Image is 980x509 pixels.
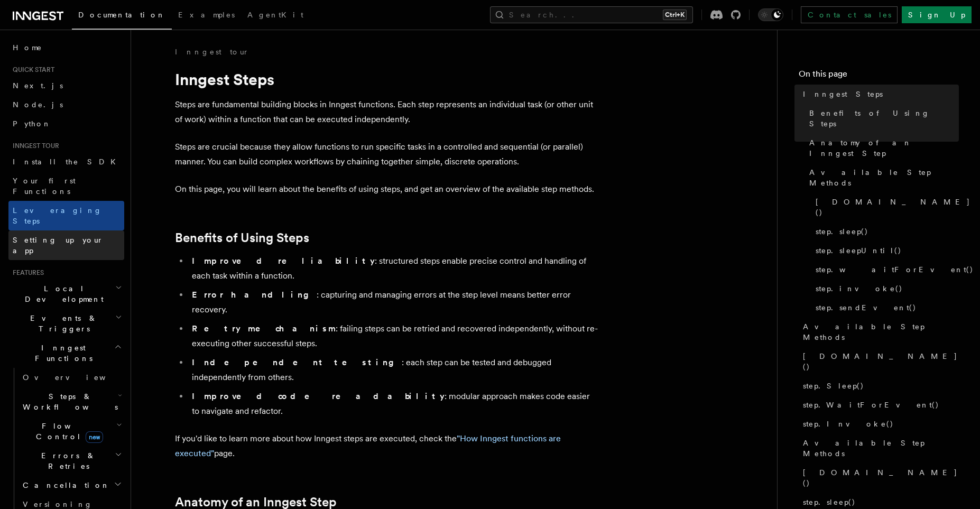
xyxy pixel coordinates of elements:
[811,222,959,241] a: step.sleep()
[19,476,124,495] button: Cancellation
[72,3,172,30] a: Documentation
[490,6,693,23] button: Search...Ctrl+K
[799,317,959,347] a: Available Step Methods
[801,6,898,23] a: Contact sales
[13,236,104,255] span: Setting up your app
[8,114,124,133] a: Python
[902,6,972,23] a: Sign Up
[8,309,124,338] button: Events & Triggers
[8,171,124,201] a: Your first Functions
[803,321,959,343] span: Available Step Methods
[809,167,959,188] span: Available Step Methods
[811,260,959,279] a: step.waitForEvent()
[19,368,124,387] a: Overview
[192,256,375,266] strong: Improved reliability
[192,323,336,334] strong: Retry mechanism
[816,245,902,256] span: step.sleepUntil()
[799,347,959,376] a: [DOMAIN_NAME]()
[816,197,970,218] span: [DOMAIN_NAME]()
[811,192,959,222] a: [DOMAIN_NAME]()
[8,152,124,171] a: Install the SDK
[805,133,959,163] a: Anatomy of an Inngest Step
[799,414,959,433] a: step.Invoke()
[241,3,310,29] a: AgentKit
[803,381,864,391] span: step.Sleep()
[13,81,63,90] span: Next.js
[803,438,959,459] span: Available Step Methods
[799,376,959,395] a: step.Sleep()
[8,38,124,57] a: Home
[19,446,124,476] button: Errors & Retries
[19,387,124,417] button: Steps & Workflows
[809,108,959,129] span: Benefits of Using Steps
[8,283,115,304] span: Local Development
[189,321,598,351] li: : failing steps can be retried and recovered independently, without re-executing other successful...
[811,279,959,298] a: step.invoke()
[799,68,959,85] h4: On this page
[175,140,598,169] p: Steps are crucial because they allow functions to run specific tasks in a controlled and sequenti...
[175,97,598,127] p: Steps are fundamental building blocks in Inngest functions. Each step represents an individual ta...
[8,279,124,309] button: Local Development
[192,357,402,367] strong: Independent testing
[758,8,783,21] button: Toggle dark mode
[799,463,959,493] a: [DOMAIN_NAME]()
[23,500,93,508] span: Versioning
[192,290,317,300] strong: Error handling
[19,421,116,442] span: Flow Control
[803,467,959,488] span: [DOMAIN_NAME]()
[78,11,165,19] span: Documentation
[247,11,303,19] span: AgentKit
[663,10,687,20] kbd: Ctrl+K
[816,264,974,275] span: step.waitForEvent()
[13,100,63,109] span: Node.js
[799,85,959,104] a: Inngest Steps
[13,177,76,196] span: Your first Functions
[8,343,114,364] span: Inngest Functions
[816,283,903,294] span: step.invoke()
[803,89,883,99] span: Inngest Steps
[13,206,102,225] span: Leveraging Steps
[816,226,868,237] span: step.sleep()
[799,433,959,463] a: Available Step Methods
[8,142,59,150] span: Inngest tour
[175,182,598,197] p: On this page, you will learn about the benefits of using steps, and get an overview of the availa...
[13,158,122,166] span: Install the SDK
[19,391,118,412] span: Steps & Workflows
[8,338,124,368] button: Inngest Functions
[19,417,124,446] button: Flow Controlnew
[803,400,939,410] span: step.WaitForEvent()
[175,431,598,461] p: If you'd like to learn more about how Inngest steps are executed, check the page.
[809,137,959,159] span: Anatomy of an Inngest Step
[178,11,235,19] span: Examples
[8,313,115,334] span: Events & Triggers
[811,298,959,317] a: step.sendEvent()
[175,70,598,89] h1: Inngest Steps
[8,66,54,74] span: Quick start
[803,351,959,372] span: [DOMAIN_NAME]()
[805,163,959,192] a: Available Step Methods
[803,419,894,429] span: step.Invoke()
[175,230,309,245] a: Benefits of Using Steps
[8,201,124,230] a: Leveraging Steps
[192,391,445,401] strong: Improved code readability
[13,119,51,128] span: Python
[19,450,115,471] span: Errors & Retries
[811,241,959,260] a: step.sleepUntil()
[189,288,598,317] li: : capturing and managing errors at the step level means better error recovery.
[189,254,598,283] li: : structured steps enable precise control and handling of each task within a function.
[816,302,917,313] span: step.sendEvent()
[805,104,959,133] a: Benefits of Using Steps
[8,76,124,95] a: Next.js
[13,42,42,53] span: Home
[803,497,856,507] span: step.sleep()
[172,3,241,29] a: Examples
[799,395,959,414] a: step.WaitForEvent()
[8,95,124,114] a: Node.js
[86,431,103,443] span: new
[189,389,598,419] li: : modular approach makes code easier to navigate and refactor.
[8,269,44,277] span: Features
[19,480,110,491] span: Cancellation
[8,230,124,260] a: Setting up your app
[175,47,249,57] a: Inngest tour
[23,373,132,382] span: Overview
